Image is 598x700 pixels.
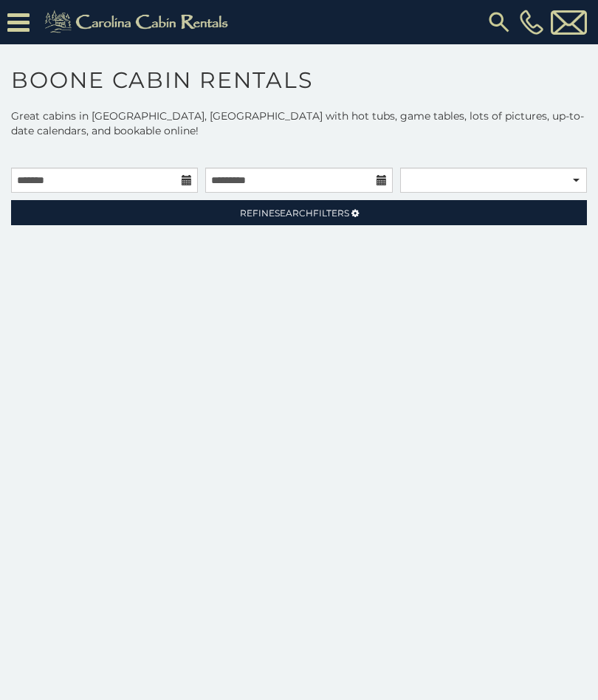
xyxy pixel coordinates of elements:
[275,207,313,219] span: Search
[11,200,587,225] a: RefineSearchFilters
[486,9,512,35] img: search-regular.svg
[516,10,547,35] a: [PHONE_NUMBER]
[240,207,349,219] span: Refine Filters
[37,7,241,37] img: Khaki-logo.png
